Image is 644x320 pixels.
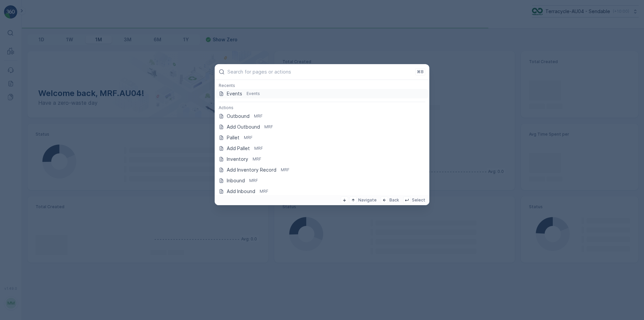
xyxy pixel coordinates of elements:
[227,177,245,184] p: Inbound
[227,90,242,97] p: Events
[227,113,250,120] p: Outbound
[412,197,425,203] p: Select
[227,188,255,195] p: Add Inbound
[264,124,273,130] p: MRF
[215,83,429,89] div: Recents
[227,124,260,130] p: Add Outbound
[227,167,276,173] p: Add Inventory Record
[389,197,399,203] p: Back
[417,69,424,75] p: ⌘B
[227,156,248,163] p: Inventory
[254,146,263,151] p: MRF
[227,134,239,141] p: Pallet
[253,156,261,162] p: MRF
[249,178,258,183] p: MRF
[247,91,260,96] p: Events
[227,145,250,152] p: Add Pallet
[215,80,429,195] div: Search for pages or actions
[227,69,413,75] input: Search for pages or actions
[215,105,429,111] div: Actions
[260,189,268,194] p: MRF
[281,167,289,173] p: MRF
[415,68,425,76] button: ⌘B
[358,197,377,203] p: Navigate
[254,113,263,119] p: MRF
[244,135,253,140] p: MRF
